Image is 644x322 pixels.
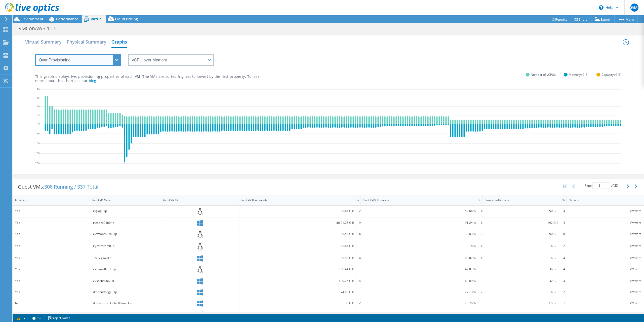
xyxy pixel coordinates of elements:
[37,87,40,91] text: 20
[25,37,62,47] h2: Virtual Summary
[592,182,610,189] input: jump to page
[35,74,262,83] p: This graph displays two provisioning properties of each VM. The VMs are sorted highest to lowest ...
[111,37,127,48] h2: Graphs
[15,243,88,249] div: Yes
[91,17,102,21] span: Virtual
[591,15,615,23] a: Export
[568,243,641,249] div: VMware
[569,198,635,202] div: Platform
[56,17,78,21] span: Performance
[568,208,641,214] div: VMware
[93,255,159,261] div: TMG-gsa01p
[93,231,159,237] div: exwsapp01m03p
[486,220,558,226] div: 192 GiB
[21,17,44,21] span: Environment
[242,208,354,214] div: 90.44 GiB
[67,37,106,47] h2: Physical Summary
[93,300,159,306] div: dmeasprod-DoNotPowerOn
[115,17,138,21] span: Cloud Pricing
[485,198,552,202] div: Provisioned Memory
[242,289,354,295] div: 174.89 GiB
[242,220,354,226] div: 10621.25 GiB
[364,220,476,226] div: 91.24 %
[364,243,476,249] div: 110.18 %
[569,72,588,78] span: Memory (GiB)
[15,266,88,272] div: Yes
[242,231,354,237] div: 90.44 GiB
[630,4,638,12] span: GM
[601,72,621,78] span: Capacity (GiB)
[93,266,159,272] div: exwsaw07m01p
[37,104,40,108] text: 10
[37,96,40,99] text: 15
[14,315,29,321] a: 1
[44,183,98,190] span: 308 Running / 337 Total
[363,198,468,202] div: Guest VM % Occupancy
[486,289,558,295] div: 16 GiB
[163,198,230,202] div: Guest VM OS
[568,231,641,237] div: VMware
[242,255,354,261] div: 99.88 GiB
[614,183,618,188] span: 23
[568,311,641,317] div: VMware
[486,231,558,237] div: 50 GiB
[486,266,558,272] div: 36 GiB
[242,278,354,284] div: 699.25 GiB
[242,266,354,272] div: 190.44 GiB
[242,300,354,306] div: 30 GiB
[486,255,558,261] div: 16 GiB
[15,300,88,306] div: No
[15,231,88,237] div: Yes
[547,15,571,23] a: Reports
[364,208,476,214] div: 52.66 %
[93,220,159,226] div: inssdbs04n04p
[568,289,641,295] div: VMware
[89,78,96,83] a: blog
[35,141,40,145] text: 100
[364,255,476,261] div: 60.07 %
[15,198,82,202] div: IsRunning
[240,198,345,202] div: Guest VM Disk Capacity
[486,243,558,249] div: 16 GiB
[364,266,476,272] div: 42.01 %
[364,289,476,295] div: 77.13 %
[364,300,476,306] div: 73.76 %
[364,231,476,237] div: 130.83 %
[93,243,159,249] div: injmstr05m01p
[93,311,159,317] div: dmpalouid01p
[15,278,88,284] div: Yes
[13,179,103,195] div: Guest VMs:
[15,208,88,214] div: Yes
[35,161,40,165] text: 200
[486,311,558,317] div: 4 GiB
[242,243,354,249] div: 190.44 GiB
[38,113,40,117] text: 5
[486,208,558,214] div: 50 GiB
[568,255,641,261] div: VMware
[531,72,556,78] span: Number of vCPUs
[568,278,641,284] div: VMware
[93,289,159,295] div: dmbondedge01p
[599,5,603,10] svg: \n
[364,278,476,284] div: 60.89 %
[38,122,40,125] text: 0
[35,151,40,155] text: 150
[15,255,88,261] div: Yes
[614,15,638,23] a: More
[364,311,476,317] div: 74.73 %
[29,315,45,321] a: 2
[15,311,88,317] div: Yes
[486,278,558,284] div: 32 GiB
[568,220,641,226] div: VMware
[37,132,40,135] text: 50
[16,26,64,31] h1: VMConAWS-10.6
[92,198,152,202] div: Guest VM Name
[93,208,159,214] div: inglog01p
[585,182,618,189] span: Page of
[571,15,591,23] a: Share
[568,266,641,272] div: VMware
[568,300,641,306] div: VMware
[93,278,159,284] div: exssdbs06n01t
[15,289,88,295] div: Yes
[486,300,558,306] div: 1.5 GiB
